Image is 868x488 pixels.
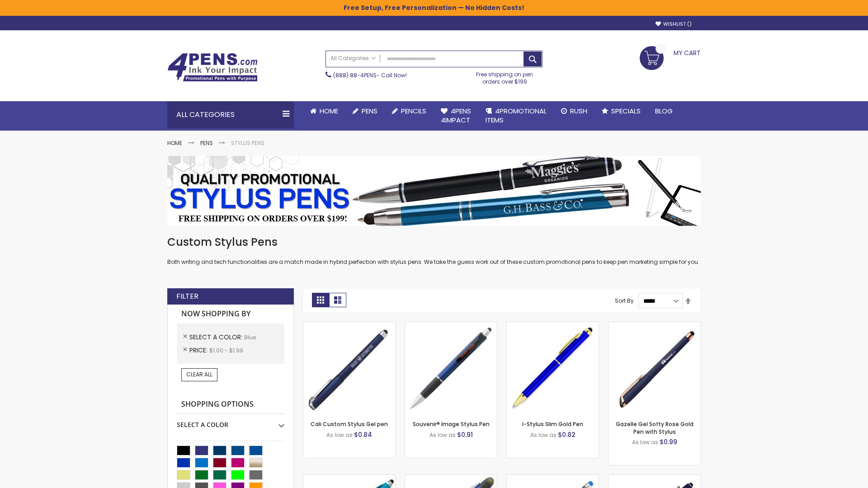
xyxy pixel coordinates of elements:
[405,322,497,414] img: Souvenir® Image Stylus Pen-Blue
[616,420,693,435] a: Gazelle Gel Softy Rose Gold Pen with Stylus
[522,420,583,428] a: I-Stylus Slim Gold Pen
[656,21,692,28] a: Wishlist
[330,55,376,62] span: All Categories
[570,106,587,116] span: Rush
[609,322,700,329] a: Gazelle Gel Softy Rose Gold Pen with Stylus-Blue
[303,474,395,482] a: Neon Stylus Highlighter-Pen Combo-Blue
[507,474,599,482] a: Islander Softy Gel with Stylus - ColorJet Imprint-Blue
[609,322,700,414] img: Gazelle Gel Softy Rose Gold Pen with Stylus-Blue
[303,101,345,121] a: Home
[167,235,701,266] div: Both writing and tech functionalities are a match made in hybrid perfection with stylus pens. We ...
[441,106,471,125] span: 4Pens 4impact
[167,235,701,249] h1: Custom Stylus Pens
[611,106,641,116] span: Specials
[167,101,294,128] div: All Categories
[434,101,478,131] a: 4Pens4impact
[177,305,284,324] strong: Now Shopping by
[558,430,576,439] span: $0.82
[181,368,217,381] a: Clear All
[405,474,497,482] a: Souvenir® Jalan Highlighter Stylus Pen Combo-Blue
[655,106,673,116] span: Blog
[176,291,198,301] strong: Filter
[167,53,258,82] img: 4Pens Custom Pens and Promotional Products
[554,101,594,121] a: Rush
[429,431,456,439] span: As low as
[244,333,256,341] span: Blue
[177,414,284,429] div: Select A Color
[660,437,677,446] span: $0.99
[362,106,377,116] span: Pens
[401,106,426,116] span: Pencils
[385,101,434,121] a: Pencils
[186,371,212,378] span: Clear All
[189,346,209,355] span: Price
[530,431,557,439] span: As low as
[467,67,543,85] div: Free shipping on pen orders over $199
[320,106,338,116] span: Home
[200,139,213,147] a: Pens
[326,431,353,439] span: As low as
[648,101,680,121] a: Blog
[507,322,599,329] a: I-Stylus Slim Gold-Blue
[507,322,599,414] img: I-Stylus Slim Gold-Blue
[594,101,648,121] a: Specials
[303,322,395,329] a: Cali Custom Stylus Gel pen-Blue
[311,420,388,428] a: Cali Custom Stylus Gel pen
[345,101,385,121] a: Pens
[354,430,372,439] span: $0.84
[486,106,547,125] span: 4PROMOTIONAL ITEMS
[333,71,377,79] a: (888) 88-4PENS
[326,51,380,66] a: All Categories
[632,438,658,446] span: As low as
[333,71,407,79] span: - Call Now!
[615,297,634,305] label: Sort By
[209,347,243,354] span: $1.00 - $1.99
[189,333,244,342] span: Select A Color
[303,322,395,414] img: Cali Custom Stylus Gel pen-Blue
[457,430,473,439] span: $0.91
[478,101,554,131] a: 4PROMOTIONALITEMS
[405,322,497,329] a: Souvenir® Image Stylus Pen-Blue
[167,139,182,147] a: Home
[231,139,264,147] strong: Stylus Pens
[312,293,329,307] strong: Grid
[167,156,701,226] img: Stylus Pens
[413,420,490,428] a: Souvenir® Image Stylus Pen
[177,395,284,414] strong: Shopping Options
[609,474,700,482] a: Custom Soft Touch® Metal Pens with Stylus-Blue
